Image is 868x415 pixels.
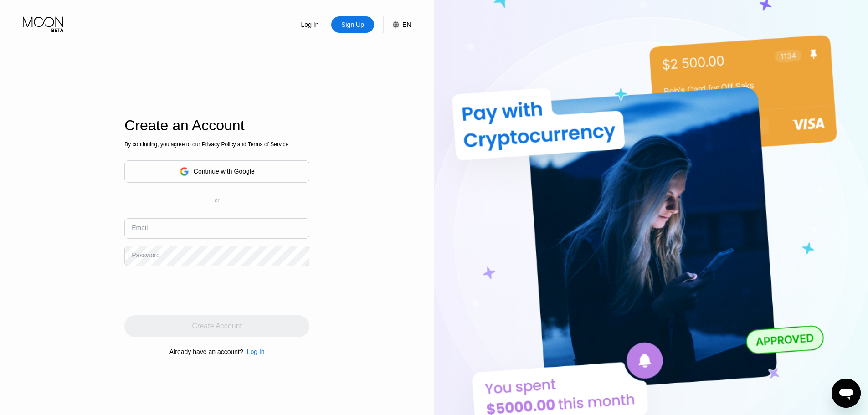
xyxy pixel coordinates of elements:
[383,16,411,33] div: EN
[340,20,365,29] div: Sign Up
[832,379,861,408] iframe: Кнопка запуска окна обмена сообщениями
[132,251,159,259] div: Password
[124,141,309,148] div: By continuing, you agree to our
[124,160,309,183] div: Continue with Google
[132,224,148,231] div: Email
[247,348,265,355] div: Log In
[124,273,263,308] iframe: reCAPTCHA
[169,348,243,355] div: Already have an account?
[202,141,236,148] span: Privacy Policy
[300,20,320,29] div: Log In
[215,197,220,204] div: or
[288,16,331,33] div: Log In
[402,21,411,28] div: EN
[248,141,288,148] span: Terms of Service
[243,348,265,355] div: Log In
[236,141,248,148] span: and
[331,16,374,33] div: Sign Up
[194,168,255,175] div: Continue with Google
[124,117,309,134] div: Create an Account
